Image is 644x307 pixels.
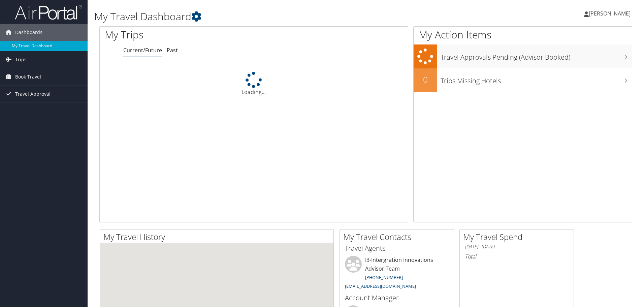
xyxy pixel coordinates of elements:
[105,28,275,42] h1: My Trips
[465,244,569,250] h6: [DATE] - [DATE]
[345,293,449,303] h3: Account Manager
[15,68,41,85] span: Book Travel
[343,231,454,243] h2: My Travel Contacts
[167,47,178,54] a: Past
[94,9,456,24] h1: My Travel Dashboard
[342,256,452,292] li: I3-Intergration Innovations Advisor Team
[589,10,631,17] span: [PERSON_NAME]
[365,274,403,280] a: [PHONE_NUMBER]
[345,244,449,253] h3: Travel Agents
[15,24,42,41] span: Dashboards
[441,49,632,62] h3: Travel Approvals Pending (Advisor Booked)
[584,3,637,24] a: [PERSON_NAME]
[414,44,632,68] a: Travel Approvals Pending (Advisor Booked)
[103,231,333,243] h2: My Travel History
[465,253,569,260] h6: Total
[15,51,27,68] span: Trips
[100,72,408,96] div: Loading...
[345,283,416,289] a: [EMAIL_ADDRESS][DOMAIN_NAME]
[414,28,632,42] h1: My Action Items
[463,231,574,243] h2: My Travel Spend
[15,86,51,102] span: Travel Approval
[414,68,632,92] a: 0Trips Missing Hotels
[441,73,632,86] h3: Trips Missing Hotels
[15,4,82,20] img: airportal-logo.png
[414,74,437,85] h2: 0
[123,47,162,54] a: Current/Future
